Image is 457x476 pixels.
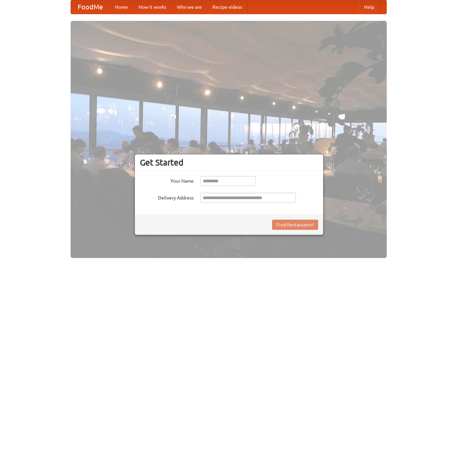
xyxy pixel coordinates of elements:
[140,176,194,184] label: Your Name
[133,0,172,14] a: How it works
[272,220,318,230] button: Find Restaurants!
[359,0,380,14] a: Help
[71,0,110,14] a: FoodMe
[110,0,133,14] a: Home
[140,193,194,201] label: Delivery Address
[140,157,318,168] h3: Get Started
[172,0,207,14] a: Who we are
[207,0,247,14] a: Recipe videos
